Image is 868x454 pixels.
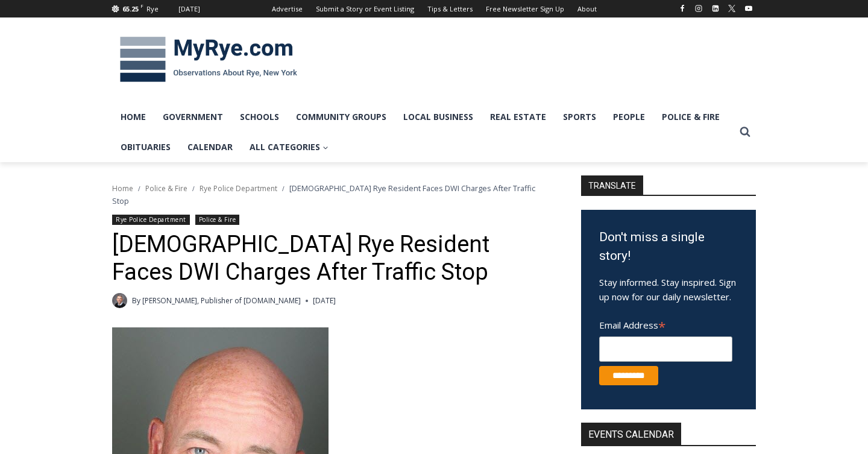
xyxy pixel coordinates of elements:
[112,182,549,207] nav: Breadcrumbs
[146,4,159,14] div: Rye
[200,183,277,194] a: Rye Police Department
[675,1,690,16] a: Facebook
[122,4,139,13] span: 65.25
[691,1,706,16] a: Instagram
[395,102,482,132] a: Local Business
[282,184,285,193] span: /
[708,1,723,16] a: Linkedin
[555,102,605,132] a: Sports
[112,132,179,162] a: Obituaries
[112,183,535,206] span: [DEMOGRAPHIC_DATA] Rye Resident Faces DWI Charges After Traffic Stop
[231,102,288,132] a: Schools
[179,132,241,162] a: Calendar
[112,293,127,308] a: Author image
[581,175,643,195] strong: TRANSLATE
[599,275,738,304] p: Stay informed. Stay inspired. Sign up now for our daily newsletter.
[653,102,728,132] a: Police & Fire
[112,215,190,225] a: Rye Police Department
[112,231,549,286] h1: [DEMOGRAPHIC_DATA] Rye Resident Faces DWI Charges After Traffic Stop
[145,183,187,194] a: Police & Fire
[154,102,231,132] a: Government
[482,102,555,132] a: Real Estate
[195,215,240,225] a: Police & Fire
[313,295,336,306] time: [DATE]
[112,28,305,91] img: MyRye.com
[581,423,681,445] h2: Events Calendar
[725,1,739,16] a: X
[250,140,329,154] span: All Categories
[112,183,133,194] a: Home
[132,295,140,306] span: By
[741,1,756,16] a: YouTube
[288,102,395,132] a: Community Groups
[734,121,756,143] button: View Search Form
[142,295,301,306] a: [PERSON_NAME], Publisher of [DOMAIN_NAME]
[192,184,195,193] span: /
[112,102,154,132] a: Home
[241,132,337,162] a: All Categories
[112,102,734,163] nav: Primary Navigation
[599,313,732,335] label: Email Address
[140,2,143,9] span: F
[605,102,653,132] a: People
[178,4,200,14] div: [DATE]
[138,184,140,193] span: /
[599,228,738,266] h3: Don't miss a single story!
